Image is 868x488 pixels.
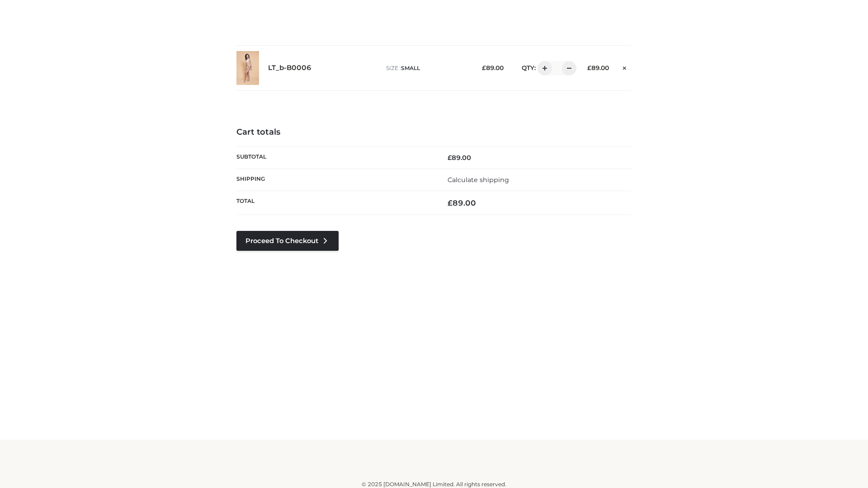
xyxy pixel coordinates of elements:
h4: Cart totals [236,127,632,137]
a: Proceed to Checkout [236,231,339,251]
span: £ [587,64,591,71]
span: £ [448,198,453,207]
p: size : [386,64,468,72]
bdi: 89.00 [482,64,504,71]
a: Remove this item [618,61,632,73]
a: LT_b-B0006 [268,64,311,72]
div: QTY: [513,61,573,75]
span: SMALL [401,65,420,71]
th: Shipping [236,169,434,191]
bdi: 89.00 [448,154,471,162]
a: Calculate shipping [448,176,509,184]
th: Total [236,191,434,215]
span: £ [482,64,486,71]
bdi: 89.00 [448,198,476,207]
bdi: 89.00 [587,64,609,71]
span: £ [448,154,452,162]
th: Subtotal [236,146,434,169]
